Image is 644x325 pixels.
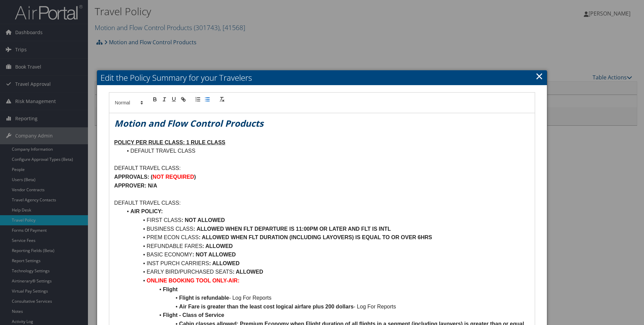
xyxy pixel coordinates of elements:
strong: APPROVER: N/A [114,183,157,189]
strong: ) [194,174,196,180]
strong: Air Fare is greater than the least cost logical airfare plus 200 dollars [179,304,354,309]
strong: Flight is refundable [179,295,229,301]
li: - Log For Reports [122,302,530,311]
p: DEFAULT TRAVEL CLASS: [114,164,530,173]
li: REFUNDABLE FARES [122,242,530,251]
strong: APPROVALS: [114,174,149,180]
li: - Log For Reports [122,294,530,302]
strong: NOT ALLOWED [185,217,225,223]
strong: : [193,226,195,232]
li: DEFAULT TRAVEL CLASS [122,147,530,155]
u: POLICY PER RULE CLASS: 1 RULE CLASS [114,140,226,145]
li: FIRST CLASS [122,216,530,225]
li: EARLY BIRD/PURCHASED SEATS [122,268,530,276]
strong: : ALLOWED [202,243,233,249]
strong: : NOT ALLOWED [192,252,236,257]
strong: : [181,217,183,223]
li: PREM ECON CLASS [122,233,530,242]
p: DEFAULT TRAVEL CLASS: [114,199,530,207]
li: INST PURCH CARRIERS [122,259,530,268]
strong: : ALLOWED [233,269,263,275]
strong: : ALLOWED [209,260,239,266]
li: BASIC ECONOMY [122,250,530,259]
li: BUSINESS CLASS [122,225,530,233]
strong: ALLOWED WHEN FLT DEPARTURE IS 11:00PM OR LATER AND FLT IS INTL [197,226,391,232]
strong: : ALLOWED WHEN FLT DURATION (INCLUDING LAYOVERS) IS EQUAL TO OR OVER 6HRS [199,234,432,240]
strong: ONLINE BOOKING TOOL ONLY-AIR: [147,278,239,283]
strong: Flight [163,286,178,292]
strong: ( [151,174,153,180]
strong: Flight - Class of Service [163,312,224,318]
strong: NOT REQUIRED [153,174,194,180]
a: Close [535,69,543,83]
em: Motion and Flow Control Products [114,117,263,129]
h2: Edit the Policy Summary for your Travelers [97,70,547,85]
strong: AIR POLICY: [131,208,163,214]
